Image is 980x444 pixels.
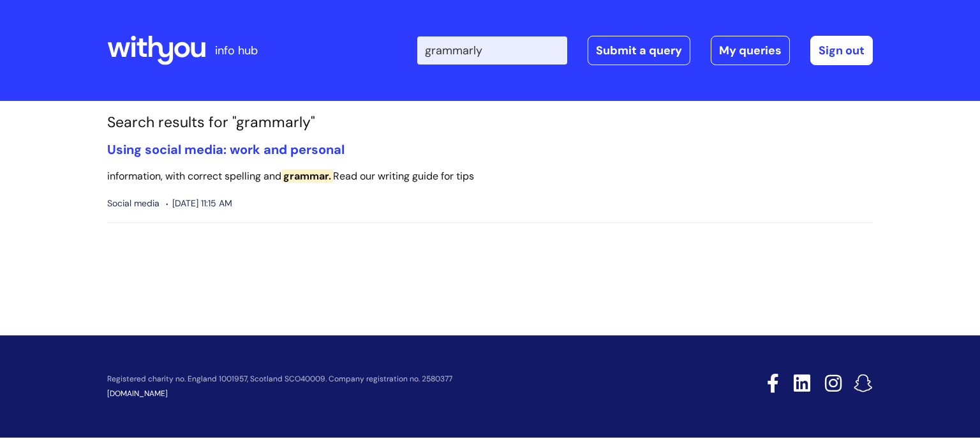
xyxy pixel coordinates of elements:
[107,375,676,383] p: Registered charity no. England 1001957, Scotland SCO40009. Company registration no. 2580377
[588,36,690,65] a: Submit a query
[107,195,160,211] span: Social media
[107,141,345,158] a: Using social media: work and personal
[215,40,258,61] p: info hub
[107,167,873,186] p: information, with correct spelling and Read our writing guide for tips
[166,195,232,211] span: [DATE] 11:15 AM
[810,36,873,65] a: Sign out
[107,114,873,132] h1: Search results for "grammarly"
[711,36,790,65] a: My queries
[281,169,333,183] span: grammar.
[107,388,168,399] a: [DOMAIN_NAME]
[417,36,567,65] input: Search
[417,36,873,65] div: | -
